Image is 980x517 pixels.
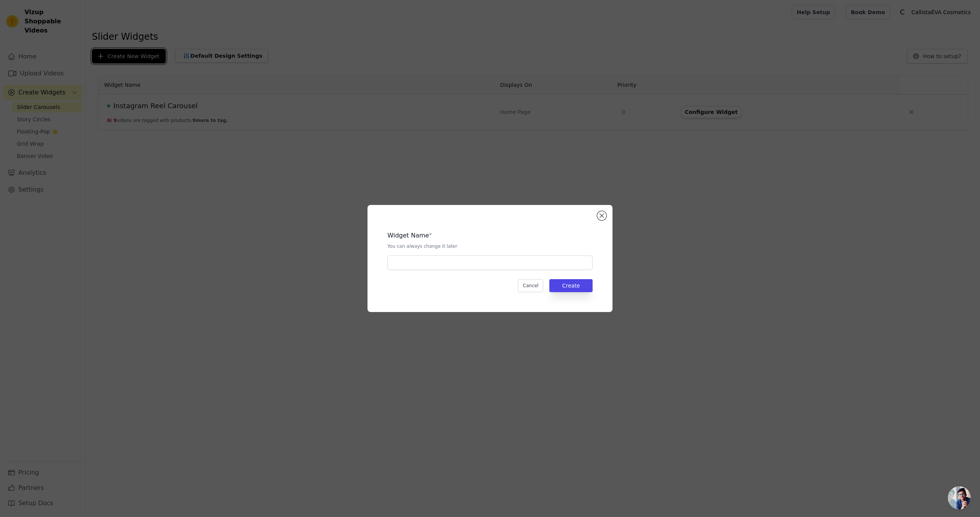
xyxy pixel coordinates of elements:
p: You can always change it later [387,243,593,249]
legend: Widget Name [387,231,429,240]
a: Open chat [948,486,971,509]
button: Cancel [518,279,544,292]
button: Close modal [597,211,606,220]
button: Create [549,279,593,292]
